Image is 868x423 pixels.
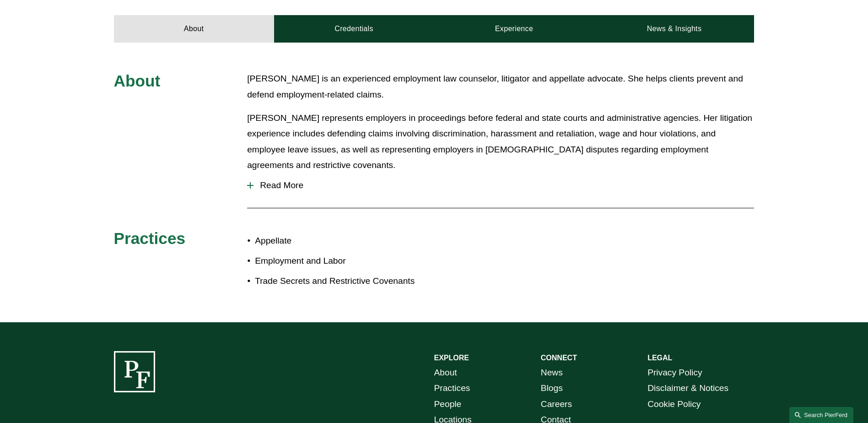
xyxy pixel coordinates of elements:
[247,110,754,174] p: [PERSON_NAME] represents employers in proceedings before federal and state courts and administrat...
[647,365,702,381] a: Privacy Policy
[647,380,728,396] a: Disclaimer & Notices
[255,253,434,269] p: Employment and Labor
[434,15,594,43] a: Experience
[541,354,577,362] strong: CONNECT
[253,180,754,190] span: Read More
[541,365,563,381] a: News
[541,380,563,396] a: Blogs
[114,15,274,43] a: About
[247,174,754,197] button: Read More
[789,407,853,423] a: Search this site
[247,71,754,103] p: [PERSON_NAME] is an experienced employment law counselor, litigator and appellate advocate. She h...
[647,354,672,362] strong: LEGAL
[434,365,457,381] a: About
[434,354,469,362] strong: EXPLORE
[594,15,754,43] a: News & Insights
[274,15,434,43] a: Credentials
[114,229,186,247] span: Practices
[434,380,470,396] a: Practices
[647,396,701,412] a: Cookie Policy
[541,396,572,412] a: Careers
[114,72,161,90] span: About
[434,396,462,412] a: People
[255,273,434,289] p: Trade Secrets and Restrictive Covenants
[255,233,434,249] p: Appellate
